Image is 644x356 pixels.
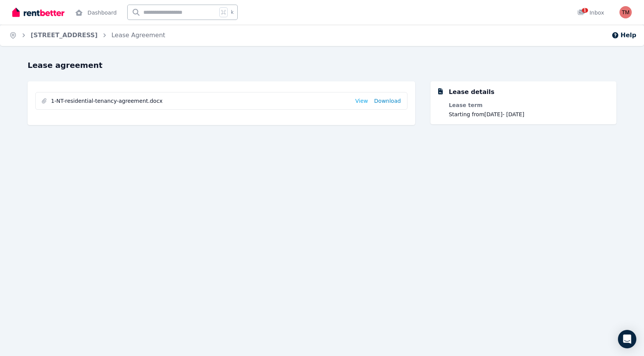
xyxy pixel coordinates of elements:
[619,6,632,18] img: Tessa Ménard
[51,97,349,105] span: 1-NT-residential-tenancy-agreement.docx
[449,110,524,118] dd: Starting from [DATE] - [DATE]
[355,97,368,105] a: View
[231,9,233,15] span: k
[449,101,524,109] dt: Lease term
[449,87,495,97] div: Lease details
[31,31,98,39] a: [STREET_ADDRESS]
[582,8,588,13] span: 1
[112,31,165,39] a: Lease Agreement
[28,60,616,71] h1: Lease agreement
[12,7,64,18] img: RentBetter
[611,31,636,40] button: Help
[618,330,636,348] div: Open Intercom Messenger
[374,97,401,105] a: Download
[577,9,604,16] div: Inbox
